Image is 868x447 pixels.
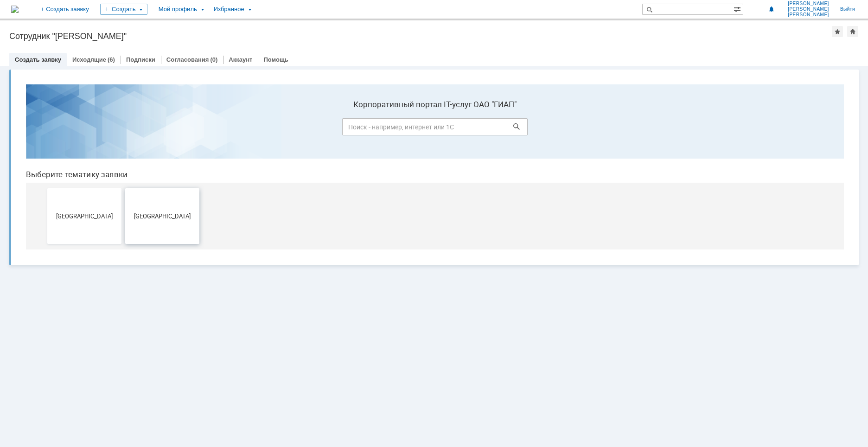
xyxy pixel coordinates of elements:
div: (0) [210,56,217,63]
button: [GEOGRAPHIC_DATA] [107,111,181,167]
input: Поиск - например, интернет или 1С [324,41,509,58]
a: Перейти на домашнюю страницу [11,6,19,13]
a: Помощь [263,56,288,63]
a: Подписки [126,56,155,63]
a: Создать заявку [15,56,61,63]
header: Выберите тематику заявки [7,93,825,102]
div: Добавить в избранное [832,26,843,37]
div: Создать [100,4,147,15]
a: Аккаунт [229,56,252,63]
span: [PERSON_NAME] [788,6,829,12]
div: (6) [108,56,115,63]
div: Сделать домашней страницей [847,26,858,37]
a: Исходящие [72,56,106,63]
label: Корпоративный портал IT-услуг ОАО "ГИАП" [324,23,509,32]
span: [PERSON_NAME] [788,1,829,6]
span: [GEOGRAPHIC_DATA] [109,135,178,142]
span: [PERSON_NAME] [788,12,829,18]
img: logo [11,6,19,13]
a: Согласования [166,56,209,63]
span: Расширенный поиск [734,4,743,13]
span: [GEOGRAPHIC_DATA] [32,135,100,142]
div: Сотрудник "[PERSON_NAME]" [9,32,832,41]
button: [GEOGRAPHIC_DATA] [29,111,103,167]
